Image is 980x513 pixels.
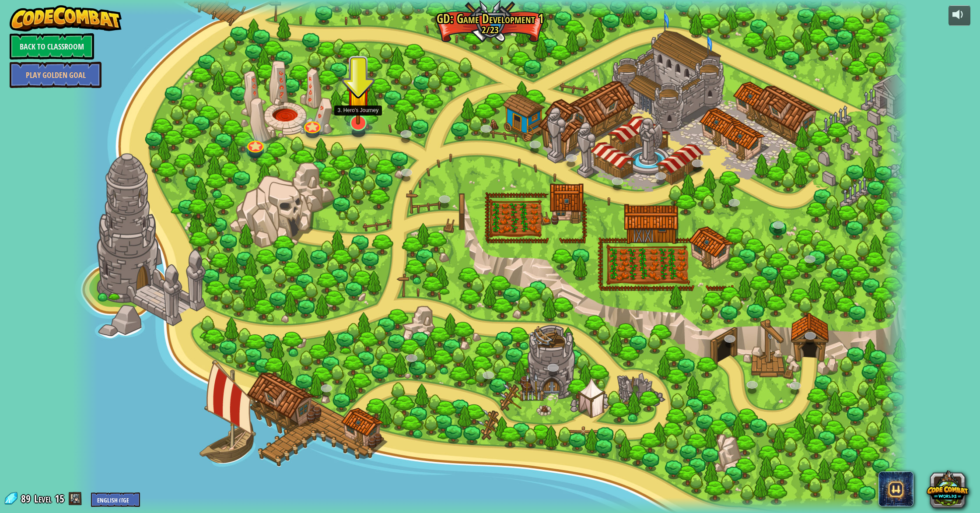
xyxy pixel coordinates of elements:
a: Back to Classroom [10,33,94,60]
span: Level [34,492,52,506]
a: Play Golden Goal [10,62,101,88]
button: Adjust volume [948,5,970,26]
img: level-banner-started.png [346,70,371,124]
img: CodeCombat - Learn how to code by playing a game [10,5,122,32]
span: 89 [21,492,33,506]
span: 15 [55,492,64,506]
